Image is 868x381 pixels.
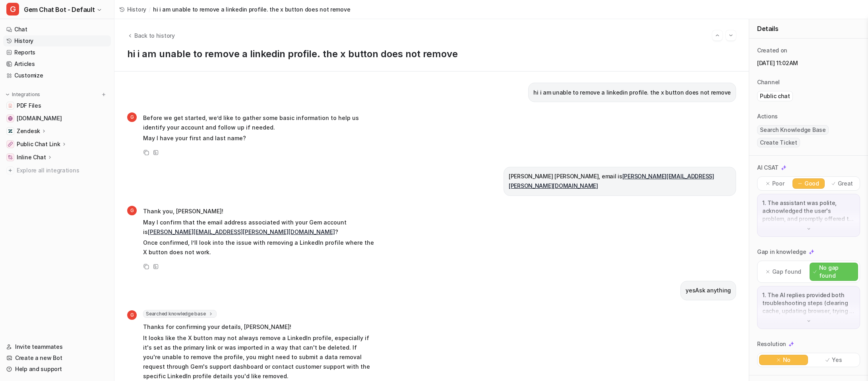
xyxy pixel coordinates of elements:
[762,199,855,223] p: 1. The assistant was polite, acknowledged the user's problem, and promptly offered to create a su...
[8,142,13,147] img: Public Chat Link
[509,172,731,191] p: [PERSON_NAME] [PERSON_NAME], email is
[17,140,60,148] p: Public Chat Link
[24,4,95,15] span: Gem Chat Bot - Default
[17,164,108,177] span: Explore all integrations
[3,58,111,70] a: Articles
[148,228,335,235] a: [PERSON_NAME][EMAIL_ADDRESS][PERSON_NAME][DOMAIN_NAME]
[12,91,40,98] p: Integrations
[143,333,376,381] p: It looks like the X button may not always remove a LinkedIn profile, especially if it's set as th...
[3,35,111,46] a: History
[757,59,860,67] p: [DATE] 11:02AM
[149,5,151,14] span: /
[726,30,736,41] button: Go to next session
[143,238,376,257] p: Once confirmed, I’ll look into the issue with removing a LinkedIn profile where the X button does...
[143,322,376,332] p: Thanks for confirming your details, [PERSON_NAME]!
[749,19,868,39] div: Details
[143,218,376,237] p: May I confirm that the email address associated with your Gem account is ?
[3,352,111,364] a: Create a new Bot
[783,356,790,364] p: No
[832,356,842,364] p: Yes
[6,3,19,15] span: G
[804,180,819,188] p: Good
[728,32,734,39] img: Next session
[127,310,137,320] span: G
[8,103,13,108] img: PDF Files
[819,264,854,280] p: No gap found
[143,133,376,143] p: May I have your first and last name?
[3,91,43,99] button: Integrations
[757,112,778,120] p: Actions
[127,48,736,60] h1: hi i am unable to remove a linkedin profile. the x button does not remove
[8,155,13,160] img: Inline Chat
[757,138,800,147] span: Create Ticket
[3,47,111,58] a: Reports
[127,206,137,215] span: G
[143,113,376,132] p: Before we get started, we’d like to gather some basic information to help us identify your accoun...
[772,268,801,276] p: Gap found
[3,24,111,35] a: Chat
[143,207,376,216] p: Thank you, [PERSON_NAME]!
[101,92,107,97] img: menu_add.svg
[712,30,723,41] button: Go to previous session
[3,165,111,176] a: Explore all integrations
[533,88,731,97] p: hi i am unable to remove a linkedin profile. the x button does not remove
[153,5,351,14] span: hi i am unable to remove a linkedin profile. the x button does not remove
[760,92,790,100] p: Public chat
[17,153,46,161] p: Inline Chat
[757,164,779,172] p: AI CSAT
[3,364,111,375] a: Help and support
[838,180,853,188] p: Great
[757,248,806,256] p: Gap in knowledge
[762,291,855,315] p: 1. The AI replies provided both troubleshooting steps (clearing cache, updating browser, trying a...
[127,31,175,40] button: Back to history
[757,125,829,135] span: Search Knowledge Base
[8,116,13,121] img: status.gem.com
[3,70,111,81] a: Customize
[757,340,786,348] p: Resolution
[5,92,10,97] img: expand menu
[806,318,812,324] img: down-arrow
[3,113,111,124] a: status.gem.com[DOMAIN_NAME]
[17,102,41,110] span: PDF Files
[6,166,14,174] img: explore all integrations
[143,310,217,318] span: Searched knowledge base
[134,31,175,40] span: Back to history
[772,180,785,188] p: Poor
[3,100,111,111] a: PDF FilesPDF Files
[3,341,111,352] a: Invite teammates
[17,114,62,122] span: [DOMAIN_NAME]
[757,46,787,54] p: Created on
[127,5,146,14] span: History
[119,5,146,14] a: History
[686,286,731,295] p: yesAsk anything
[757,78,780,86] p: Channel
[17,127,40,135] p: Zendesk
[127,112,137,122] span: G
[806,226,812,232] img: down-arrow
[715,32,720,39] img: Previous session
[8,129,13,133] img: Zendesk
